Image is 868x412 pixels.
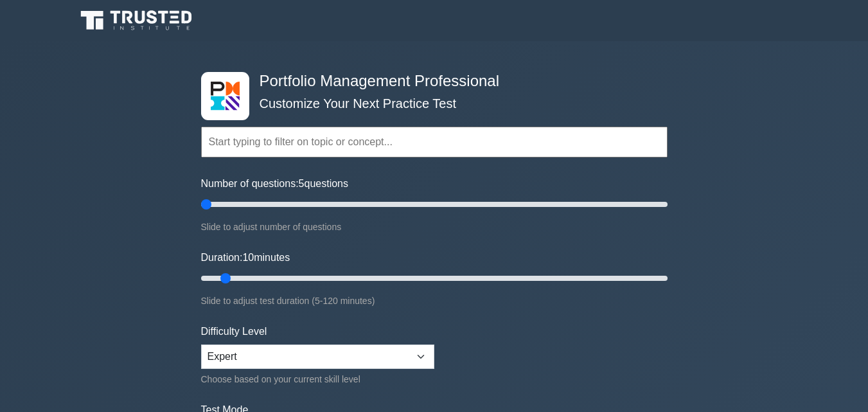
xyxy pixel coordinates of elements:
div: Choose based on your current skill level [201,372,434,387]
input: Start typing to filter on topic or concept... [201,127,668,157]
span: 5 [299,178,305,189]
label: Duration: minutes [201,250,290,265]
div: Slide to adjust test duration (5-120 minutes) [201,293,668,309]
label: Difficulty Level [201,324,267,339]
label: Number of questions: questions [201,176,348,192]
div: Slide to adjust number of questions [201,219,668,235]
span: 10 [242,252,254,263]
h4: Portfolio Management Professional [254,72,605,91]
